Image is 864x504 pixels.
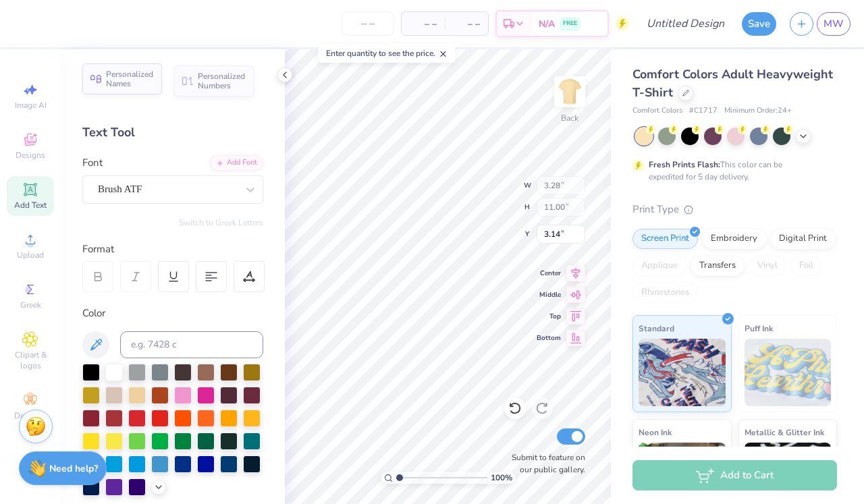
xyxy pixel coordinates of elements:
span: Minimum Order: 24 + [724,105,792,117]
span: – – [453,17,480,31]
img: Puff Ink [745,339,832,406]
img: Back [556,78,583,105]
div: Rhinestones [632,283,698,303]
span: Personalized Names [106,69,154,88]
div: This color can be expedited for 5 day delivery. [649,159,815,183]
strong: Need help? [49,462,98,475]
span: Middle [537,290,561,300]
span: # C1717 [689,105,718,117]
div: Format [82,242,265,257]
span: Puff Ink [745,321,773,335]
div: Back [561,112,578,124]
input: e.g. 7428 c [120,331,263,358]
span: N/A [539,17,555,31]
div: Enter quantity to see the price. [319,44,456,63]
label: Submit to feature on our public gallery. [504,451,585,476]
div: Transfers [691,256,745,276]
span: Comfort Colors Adult Heavyweight T-Shirt [632,66,833,101]
span: Decorate [14,410,47,421]
span: Personalized Numbers [198,72,246,90]
span: Metallic & Glitter Ink [745,425,824,439]
div: Screen Print [632,229,698,249]
img: Standard [639,339,726,406]
div: Foil [790,256,822,276]
div: Embroidery [702,229,766,249]
span: 100 % [491,472,512,484]
span: Standard [639,321,674,335]
span: Greek [20,300,41,310]
button: Switch to Greek Letters [179,217,263,228]
span: Center [537,269,561,278]
input: Untitled Design [636,10,735,37]
span: Add Text [14,200,47,211]
span: Clipart & logos [7,349,54,371]
div: Applique [632,256,686,276]
button: Save [742,12,776,36]
input: – – [342,11,394,36]
span: Neon Ink [639,425,672,439]
strong: Fresh Prints Flash: [649,159,720,170]
span: Bottom [537,333,561,343]
div: Color [82,306,263,321]
div: Digital Print [770,229,836,249]
label: Font [82,155,103,171]
span: Upload [17,250,44,260]
span: Designs [16,150,45,161]
span: – – [410,17,437,31]
span: Top [537,312,561,321]
span: MW [823,16,844,32]
span: Comfort Colors [632,105,682,117]
span: FREE [563,19,577,28]
span: Image AI [15,100,47,111]
div: Vinyl [749,256,786,276]
div: Text Tool [82,123,263,142]
a: MW [817,12,850,36]
div: Print Type [632,202,837,217]
div: Add Font [210,155,263,171]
